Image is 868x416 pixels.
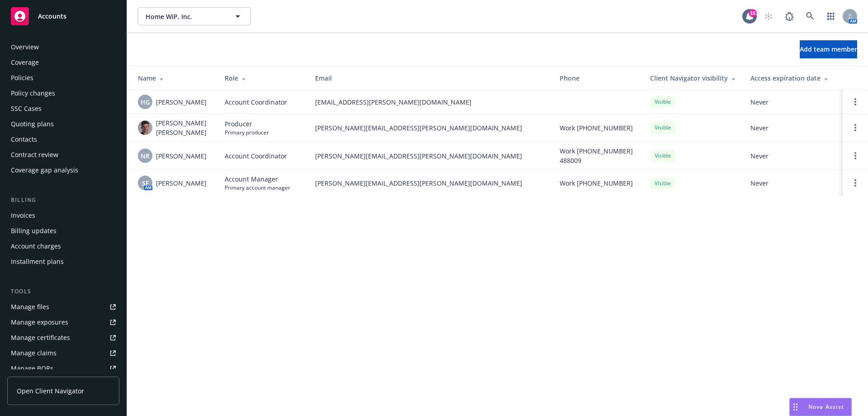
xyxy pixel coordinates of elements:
[156,178,207,188] span: [PERSON_NAME]
[801,7,819,25] a: Search
[560,178,633,188] span: Work [PHONE_NUMBER]
[7,55,119,70] a: Coverage
[11,346,57,360] div: Manage claims
[138,73,210,83] div: Name
[156,97,207,107] span: [PERSON_NAME]
[11,71,33,85] div: Policies
[315,123,545,133] span: [PERSON_NAME][EMAIL_ADDRESS][PERSON_NAME][DOMAIN_NAME]
[789,398,852,416] button: Nova Assist
[11,208,35,223] div: Invoices
[750,151,835,161] span: Never
[790,398,801,416] div: Drag to move
[146,12,224,21] span: Home WiP, Inc.
[650,122,675,133] div: Visible
[225,129,269,136] span: Primary producer
[759,7,778,25] a: Start snowing
[11,40,39,54] div: Overview
[225,174,290,184] span: Account Manager
[315,178,545,188] span: [PERSON_NAME][EMAIL_ADDRESS][PERSON_NAME][DOMAIN_NAME]
[17,386,84,396] span: Open Client Navigator
[7,163,119,177] a: Coverage gap analysis
[11,101,42,116] div: SSC Cases
[11,361,53,376] div: Manage BORs
[7,71,119,85] a: Policies
[808,403,844,411] span: Nova Assist
[225,73,301,83] div: Role
[11,239,61,253] div: Account charges
[225,184,290,191] span: Primary account manager
[750,73,835,83] div: Access expiration date
[11,254,64,269] div: Installment plans
[800,45,857,53] span: Add team member
[7,300,119,314] a: Manage files
[7,132,119,147] a: Contacts
[749,9,757,17] div: 15
[7,239,119,253] a: Account charges
[225,151,287,161] span: Account Coordinator
[850,150,861,161] a: Open options
[780,7,798,25] a: Report a Bug
[7,117,119,131] a: Quoting plans
[560,123,633,133] span: Work [PHONE_NUMBER]
[7,148,119,162] a: Contract review
[138,7,251,25] button: Home WiP, Inc.
[141,97,150,107] span: HG
[7,196,119,205] div: Billing
[11,86,55,100] div: Policy changes
[7,346,119,360] a: Manage claims
[560,146,636,165] span: Work [PHONE_NUMBER] 488009
[7,254,119,269] a: Installment plans
[850,177,861,188] a: Open options
[315,97,545,107] span: [EMAIL_ADDRESS][PERSON_NAME][DOMAIN_NAME]
[650,150,675,161] div: Visible
[11,224,57,238] div: Billing updates
[11,55,39,70] div: Coverage
[750,123,835,133] span: Never
[650,73,736,83] div: Client Navigator visibility
[11,163,78,177] div: Coverage gap analysis
[11,148,58,162] div: Contract review
[7,361,119,376] a: Manage BORs
[850,96,861,107] a: Open options
[11,330,70,345] div: Manage certificates
[7,86,119,100] a: Policy changes
[38,13,66,20] span: Accounts
[750,178,835,188] span: Never
[11,117,54,131] div: Quoting plans
[315,151,545,161] span: [PERSON_NAME][EMAIL_ADDRESS][PERSON_NAME][DOMAIN_NAME]
[315,73,545,83] div: Email
[7,330,119,345] a: Manage certificates
[11,132,37,147] div: Contacts
[7,208,119,223] a: Invoices
[850,122,861,133] a: Open options
[138,120,152,135] img: photo
[156,151,207,161] span: [PERSON_NAME]
[142,178,149,188] span: SF
[822,7,840,25] a: Switch app
[800,40,857,58] button: Add team member
[750,97,835,107] span: Never
[7,315,119,330] a: Manage exposures
[11,315,68,330] div: Manage exposures
[156,118,210,137] span: [PERSON_NAME] [PERSON_NAME]
[7,4,119,29] a: Accounts
[7,101,119,116] a: SSC Cases
[225,97,287,107] span: Account Coordinator
[141,151,150,161] span: NR
[7,287,119,296] div: Tools
[560,73,636,83] div: Phone
[225,119,269,129] span: Producer
[650,96,675,107] div: Visible
[7,40,119,54] a: Overview
[650,177,675,189] div: Visible
[11,300,49,314] div: Manage files
[7,224,119,238] a: Billing updates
